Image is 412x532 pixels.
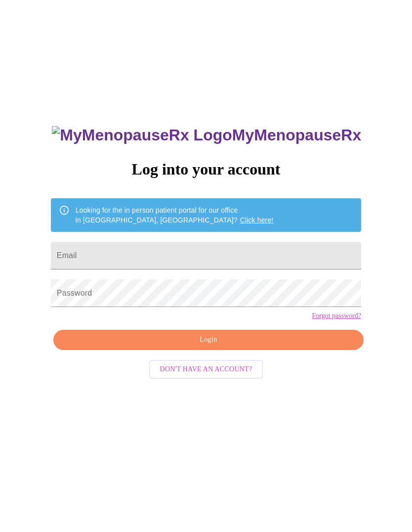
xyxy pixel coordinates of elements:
[312,312,361,320] a: Forgot password?
[53,330,364,350] button: Login
[65,334,352,346] span: Login
[51,160,361,178] h3: Log into your account
[76,201,274,229] div: Looking for the in person patient portal for our office in [GEOGRAPHIC_DATA], [GEOGRAPHIC_DATA]?
[240,216,274,224] a: Click here!
[160,363,252,376] span: Don't have an account?
[52,126,361,144] h3: MyMenopauseRx
[147,364,266,373] a: Don't have an account?
[52,126,232,144] img: MyMenopauseRx Logo
[149,360,263,379] button: Don't have an account?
